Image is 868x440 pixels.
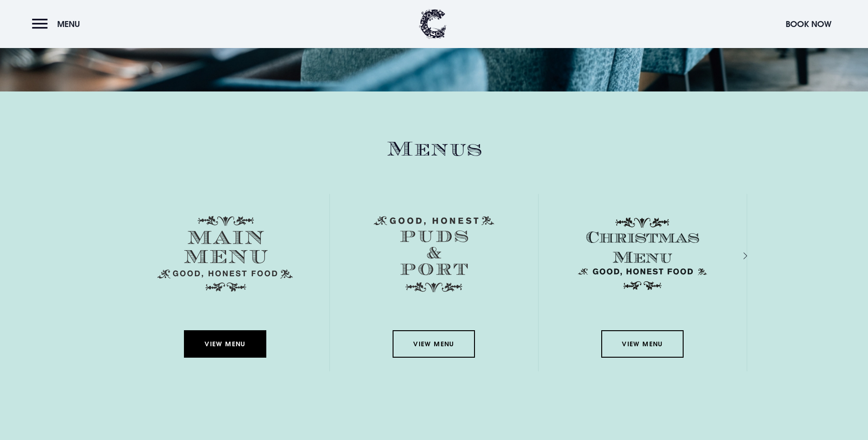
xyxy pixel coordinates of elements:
[731,249,740,263] div: Next slide
[32,14,85,34] button: Menu
[121,137,747,161] h2: Menus
[393,330,475,358] a: View Menu
[374,216,494,293] img: Menu puds and port
[419,9,447,39] img: Clandeboye Lodge
[184,330,266,358] a: View Menu
[601,330,684,358] a: View Menu
[575,216,710,292] img: Christmas Menu SVG
[781,14,836,34] button: Book Now
[157,216,293,292] img: Menu main menu
[57,19,80,29] span: Menu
